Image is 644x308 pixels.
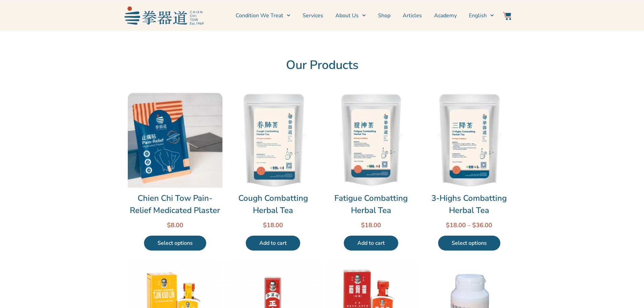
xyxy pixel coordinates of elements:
[469,11,487,20] span: English
[226,192,320,216] a: Cough Combatting Herbal Tea
[434,7,457,24] a: Academy
[167,221,171,229] span: $
[263,221,267,229] span: $
[226,93,320,188] img: Cough Combatting Herbal Tea
[344,236,398,251] a: Add to cart: “Fatigue Combatting Herbal Tea”
[144,236,206,251] a: Select options for “Chien Chi Tow Pain-Relief Medicated Plaster”
[236,7,290,24] a: Condition We Treat
[469,7,494,24] a: Switch to English
[128,93,222,188] img: Chien Chi Tow Pain-Relief Medicated Plaster
[472,221,476,229] span: $
[335,7,366,24] a: About Us
[167,221,183,229] bdi: 8.00
[324,93,419,188] img: Fatigue Combatting Herbal Tea
[128,58,517,73] h2: Our Products
[422,93,517,188] img: 3-Highs Combatting Herbal Tea
[324,192,419,216] a: Fatigue Combatting Herbal Tea
[361,221,365,229] span: $
[207,7,494,24] nav: Menu
[472,221,492,229] bdi: 36.00
[503,12,511,20] img: Website Icon-03
[303,7,323,24] a: Services
[422,192,517,216] a: 3-Highs Combatting Herbal Tea
[361,221,381,229] bdi: 18.00
[468,221,471,229] span: –
[438,236,500,251] a: Select options for “3-Highs Combatting Herbal Tea”
[263,221,283,229] bdi: 18.00
[246,236,300,251] a: Add to cart: “Cough Combatting Herbal Tea”
[128,192,222,216] a: Chien Chi Tow Pain-Relief Medicated Plaster
[403,7,422,24] a: Articles
[446,221,466,229] bdi: 18.00
[378,7,390,24] a: Shop
[446,221,450,229] span: $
